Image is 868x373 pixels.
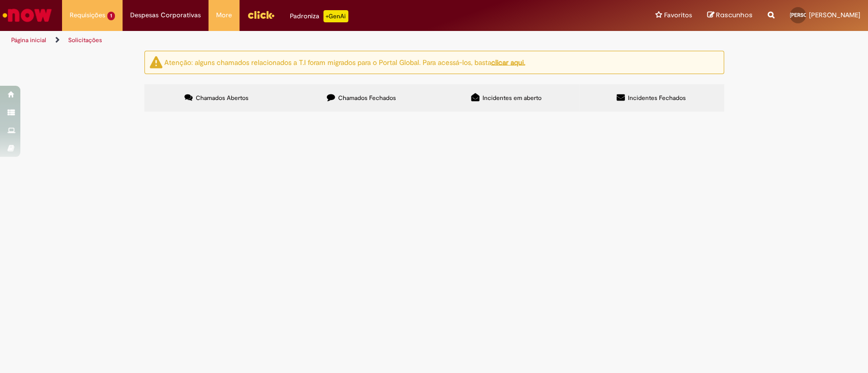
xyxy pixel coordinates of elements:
span: Requisições [70,10,105,20]
span: More [216,10,232,20]
span: Incidentes Fechados [628,94,686,102]
a: Solicitações [68,36,102,44]
span: Chamados Abertos [196,94,249,102]
span: [PERSON_NAME] [809,11,860,19]
ul: Trilhas de página [8,31,571,50]
span: [PERSON_NAME] [790,12,829,18]
p: +GenAi [323,10,348,22]
span: Chamados Fechados [338,94,396,102]
span: 1 [107,12,115,20]
span: Rascunhos [716,10,753,20]
a: Rascunhos [707,11,753,20]
span: Despesas Corporativas [130,10,201,20]
img: ServiceNow [1,5,53,25]
a: clicar aqui. [491,57,525,66]
span: Favoritos [664,10,692,20]
div: Padroniza [290,10,348,22]
a: Página inicial [11,36,46,44]
img: click_logo_yellow_360x200.png [247,7,275,22]
ng-bind-html: Atenção: alguns chamados relacionados a T.I foram migrados para o Portal Global. Para acessá-los,... [164,57,525,66]
span: Incidentes em aberto [483,94,542,102]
